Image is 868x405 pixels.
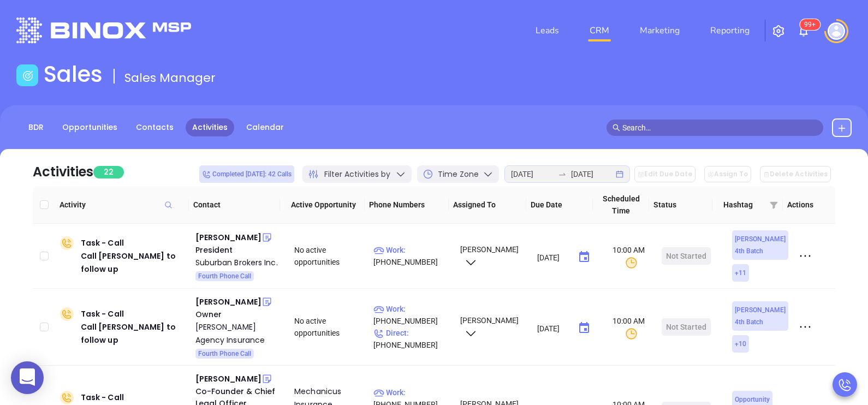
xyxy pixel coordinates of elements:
span: Work : [373,246,406,254]
a: Suburban Brokers Inc. [195,256,280,269]
sup: 102 [800,19,820,30]
a: Reporting [706,20,754,41]
img: logo [16,17,191,43]
th: Scheduled Time [593,186,649,224]
span: Work : [373,388,406,397]
th: Due Date [526,186,593,224]
th: Actions [783,186,825,224]
a: BDR [22,118,50,136]
div: Not Started [666,247,706,265]
span: Fourth Phone Call [198,348,251,360]
span: 22 [93,166,124,178]
button: Edit Due Date [634,166,695,182]
input: MM/DD/YYYY [537,323,569,333]
span: Filter Activities by [324,169,390,180]
div: [PERSON_NAME] [195,295,261,308]
div: [PERSON_NAME] [195,372,261,385]
span: Sales Manager [124,69,216,86]
h1: Sales [44,61,103,87]
span: Completed [DATE]: 42 Calls [202,168,292,180]
input: Search… [622,122,818,134]
span: search [613,124,620,132]
span: Hashtag [723,199,765,211]
span: to [558,170,567,178]
span: Activity [60,199,185,211]
th: Assigned To [449,186,526,224]
button: Choose date, selected date is Aug 29, 2025 [573,246,595,268]
img: user [828,22,845,40]
div: Not Started [666,318,706,336]
button: Delete Activities [760,166,831,182]
div: No active opportunities [294,315,365,339]
a: Leads [531,20,563,41]
span: Work : [373,305,406,313]
span: [PERSON_NAME] [459,245,519,266]
a: Calendar [240,118,290,136]
div: President [195,244,280,256]
div: Owner [195,308,280,320]
span: + 10 [735,338,746,350]
input: MM/DD/YYYY [537,252,569,263]
div: Task - Call [81,307,187,347]
a: Opportunities [56,118,124,136]
th: Contact [189,186,280,224]
a: Contacts [129,118,180,136]
div: Task - Call [81,236,187,276]
span: [PERSON_NAME] [459,316,519,337]
span: swap-right [558,170,567,178]
div: Call [PERSON_NAME] to follow up [81,320,187,347]
p: [PHONE_NUMBER] [373,303,450,327]
a: Marketing [635,20,684,41]
span: Time Zone [438,169,479,180]
span: [PERSON_NAME] 4th Batch [735,233,786,257]
span: Fourth Phone Call [198,270,251,282]
span: [PERSON_NAME] 4th Batch [735,304,786,328]
div: No active opportunities [294,244,365,268]
p: [PHONE_NUMBER] [373,327,450,351]
a: Activities [186,118,234,136]
div: [PERSON_NAME] [195,231,261,244]
button: Choose date, selected date is Aug 29, 2025 [573,317,595,339]
th: Phone Numbers [365,186,449,224]
p: [PHONE_NUMBER] [373,244,450,268]
a: [PERSON_NAME] Agency Insurance [195,320,280,347]
th: Status [649,186,712,224]
img: iconNotification [797,25,810,38]
span: 10:00 AM [605,315,653,341]
span: + 11 [735,267,746,279]
span: Direct : [373,329,409,337]
div: Call [PERSON_NAME] to follow up [81,249,187,276]
a: CRM [585,20,614,41]
img: iconSetting [772,25,785,38]
button: Assign To [704,166,751,182]
th: Active Opportunity [280,186,364,224]
input: Start date [511,168,554,180]
span: 10:00 AM [605,244,653,270]
div: Activities [33,162,93,182]
input: End date [571,168,614,180]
